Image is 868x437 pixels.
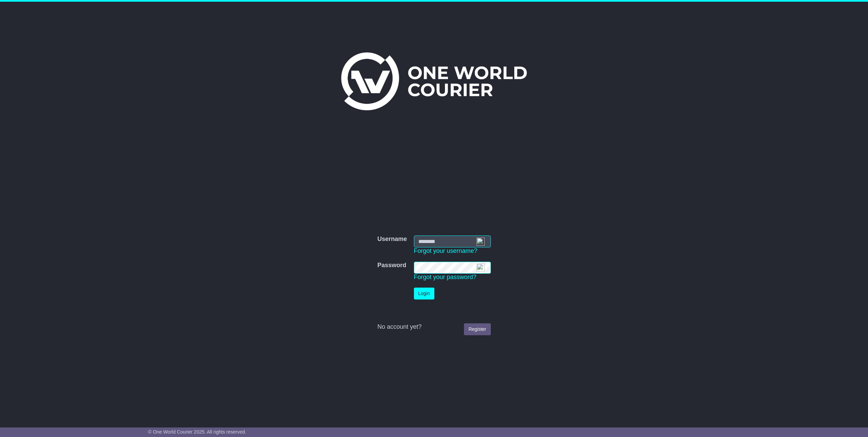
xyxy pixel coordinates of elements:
[464,323,490,335] a: Register
[477,263,485,272] img: npw-badge-icon-locked.svg
[341,52,527,110] img: One World
[477,238,485,246] img: npw-badge-icon-locked.svg
[377,262,406,269] label: Password
[414,247,478,254] a: Forgot your username?
[414,288,434,300] button: Login
[377,236,407,243] label: Username
[414,274,477,280] a: Forgot your password?
[148,429,246,435] span: © One World Courier 2025. All rights reserved.
[377,323,490,331] div: No account yet?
